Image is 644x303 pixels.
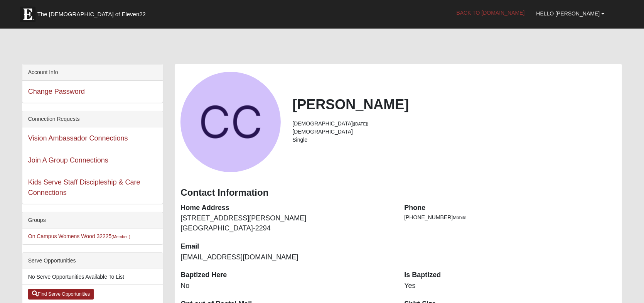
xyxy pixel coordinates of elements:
[180,270,393,280] dt: Baptized Here
[28,233,130,239] a: On Campus Womens Wood 32225(Member )
[292,120,616,128] li: [DEMOGRAPHIC_DATA]
[28,178,140,196] a: Kids Serve Staff Discipleship & Care Connections
[20,7,35,22] img: Eleven22 logo
[180,242,393,252] dt: Email
[16,3,170,22] a: The [DEMOGRAPHIC_DATA] of Eleven22
[180,252,393,262] dd: [EMAIL_ADDRESS][DOMAIN_NAME]
[530,4,610,23] a: Hello [PERSON_NAME]
[453,215,466,220] span: Mobile
[180,203,393,213] dt: Home Address
[111,234,130,239] small: (Member )
[404,270,616,280] dt: Is Baptized
[536,10,600,17] span: Hello [PERSON_NAME]
[28,88,85,95] a: Change Password
[292,96,616,113] h2: [PERSON_NAME]
[353,122,368,126] small: ([DATE])
[404,281,616,291] dd: Yes
[180,281,393,291] dd: No
[180,213,393,233] dd: [STREET_ADDRESS][PERSON_NAME] [GEOGRAPHIC_DATA]-2294
[292,136,616,144] li: Single
[180,187,616,198] h3: Contact Information
[28,289,94,300] a: Find Serve Opportunities
[22,212,163,229] div: Groups
[451,3,531,22] a: Back to [DOMAIN_NAME]
[28,156,108,164] a: Join A Group Connections
[292,128,616,136] li: [DEMOGRAPHIC_DATA]
[22,269,163,285] li: No Serve Opportunities Available To List
[28,134,128,142] a: Vision Ambassador Connections
[22,253,163,269] div: Serve Opportunities
[404,203,616,213] dt: Phone
[22,111,163,127] div: Connection Requests
[22,64,163,81] div: Account Info
[180,72,281,172] a: View Fullsize Photo
[37,10,146,18] span: The [DEMOGRAPHIC_DATA] of Eleven22
[404,213,616,222] li: [PHONE_NUMBER]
